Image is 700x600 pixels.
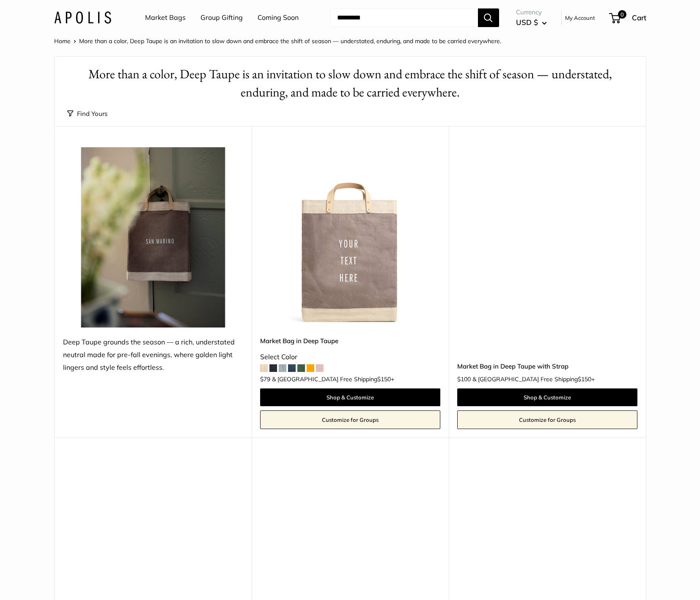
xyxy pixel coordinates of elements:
a: My Account [565,13,595,23]
button: USD $ [516,16,547,29]
button: Find Yours [67,108,107,120]
span: $79 [260,375,270,383]
input: Search... [330,8,478,27]
img: Apolis [54,11,111,24]
div: Select Color [260,351,440,363]
a: Coming Soon [258,11,299,24]
a: Market Bag in Deep Taupe with StrapMarket Bag in Deep Taupe with Strap [457,147,637,328]
nav: Breadcrumb [54,36,501,47]
div: Deep Taupe grounds the season — a rich, understated neutral made for pre-fall evenings, where gol... [63,336,243,374]
a: Market Bag in Deep Taupe with Strap [457,361,637,371]
a: Home [54,37,71,45]
span: 0 [618,10,626,19]
h1: More than a color, Deep Taupe is an invitation to slow down and embrace the shift of season — und... [67,65,633,102]
span: $100 [457,375,471,383]
span: $150 [578,375,591,383]
a: 0 Cart [610,11,646,25]
span: More than a color, Deep Taupe is an invitation to slow down and embrace the shift of season — und... [79,37,501,45]
button: Search [478,8,499,27]
a: Market Bags [145,11,186,24]
img: Deep Taupe grounds the season — a rich, understated neutral made for pre-fall evenings, where gol... [63,147,243,328]
a: Market Bag in Deep Taupe [260,336,440,346]
span: & [GEOGRAPHIC_DATA] Free Shipping + [272,376,394,382]
a: Market Bag in Deep TaupeMarket Bag in Deep Taupe [260,147,440,328]
span: Cart [632,13,646,22]
span: & [GEOGRAPHIC_DATA] Free Shipping + [472,376,595,382]
a: Shop & Customize [260,388,440,406]
a: Customize for Groups [457,410,637,429]
img: Market Bag in Deep Taupe [260,147,440,328]
span: Currency [516,6,547,18]
a: Group Gifting [200,11,243,24]
a: Shop & Customize [457,388,637,406]
a: Customize for Groups [260,410,440,429]
span: USD $ [516,18,538,27]
span: $150 [377,375,391,383]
